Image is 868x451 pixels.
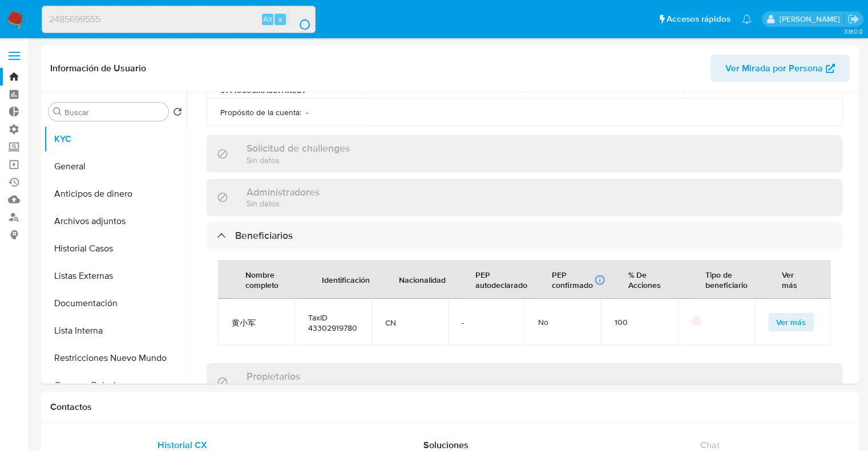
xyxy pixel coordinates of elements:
p: marianela.tarsia@mercadolibre.com [779,14,843,25]
div: Identificación [308,266,383,293]
button: Historial Casos [44,235,187,262]
div: Solicitud de challengesSin datos [207,135,842,172]
p: Propósito de la cuenta : [220,107,301,117]
h3: Solicitud de challenges [247,142,350,155]
div: PEP confirmado [552,270,605,290]
button: Ver Mirada por Persona [710,55,850,82]
span: Alt [263,14,272,25]
input: Buscar [64,107,164,117]
button: Restricciones Nuevo Mundo [44,344,187,372]
button: Archivos adjuntos [44,208,187,235]
div: Ver más [768,261,817,298]
button: search-icon [288,11,311,27]
p: Sin datos [247,198,320,209]
div: No [538,317,587,327]
h3: Administradores [247,186,320,198]
div: PropietariosSin datos [207,363,842,400]
span: - [462,318,511,328]
div: PEP autodeclarado [462,261,541,298]
button: Listas Externas [44,262,187,290]
button: General [44,153,187,180]
button: Volver al orden por defecto [173,107,182,120]
div: Nombre completo [232,261,292,298]
button: Cruces y Relaciones [44,372,187,399]
span: s [278,14,282,25]
p: - [306,107,308,117]
div: Tipo de beneficiario [692,261,761,298]
p: 91440606MA567HK38Y [220,85,306,95]
button: Documentación [44,290,187,317]
span: Ver Mirada por Persona [725,55,823,82]
span: TaxID 433029197805151015 [308,312,357,333]
span: 黄小军 [232,318,281,328]
div: AdministradoresSin datos [207,179,842,216]
h3: Beneficiarios [235,229,293,242]
button: Buscar [53,107,62,116]
span: Accesos rápidos [667,13,730,25]
div: 100 [615,317,664,327]
a: Notificaciones [742,14,752,24]
h1: Información de Usuario [50,63,146,74]
button: Anticipos de dinero [44,180,187,208]
h1: Contactos [50,401,850,413]
button: KYC [44,125,187,153]
button: Ver más [768,313,814,331]
div: % De Acciones [615,261,675,298]
h3: Propietarios [247,370,300,383]
button: Lista Interna [44,317,187,344]
span: CN [385,318,434,328]
p: Sin datos [247,155,350,165]
input: Buscar usuario o caso... [42,12,315,27]
p: Sin datos [247,383,300,393]
span: Ver más [776,314,806,330]
a: Salir [847,13,859,25]
div: Beneficiarios [207,222,842,249]
div: Nacionalidad [385,266,459,293]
